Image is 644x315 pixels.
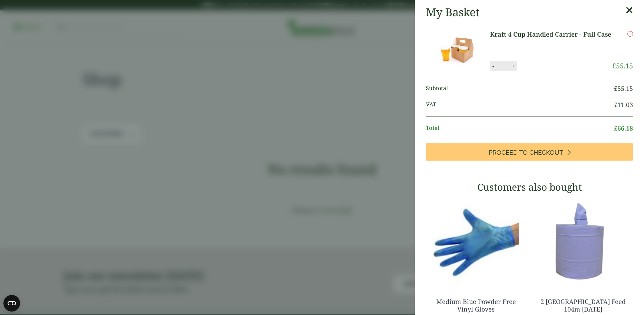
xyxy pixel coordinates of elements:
[490,30,612,39] a: Kraft 4 Cup Handled Carrier - Full Case
[426,181,633,193] h3: Customers also bought
[426,6,479,19] h2: My Basket
[614,101,633,109] bdi: 11.03
[614,101,617,109] span: £
[510,63,517,69] button: +
[533,198,633,284] img: 3630017-2-Ply-Blue-Centre-Feed-104m
[612,61,616,70] span: £
[627,30,633,38] a: Remove this item
[612,61,633,70] bdi: 55.15
[614,124,633,132] bdi: 66.18
[614,84,633,93] bdi: 55.15
[3,295,20,312] button: Open CMP widget
[489,149,563,156] span: Proceed to Checkout
[614,84,617,93] span: £
[426,100,614,109] span: VAT
[490,63,496,69] button: -
[436,297,516,313] a: Medium Blue Powder Free Vinyl Gloves
[426,198,526,284] img: 4130015J-Blue-Vinyl-Powder-Free-Gloves-Medium
[540,297,626,313] a: 2 [GEOGRAPHIC_DATA] Feed 104m [DATE]
[426,143,633,161] a: Proceed to Checkout
[426,124,614,133] span: Total
[426,84,614,93] span: Subtotal
[614,124,617,132] span: £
